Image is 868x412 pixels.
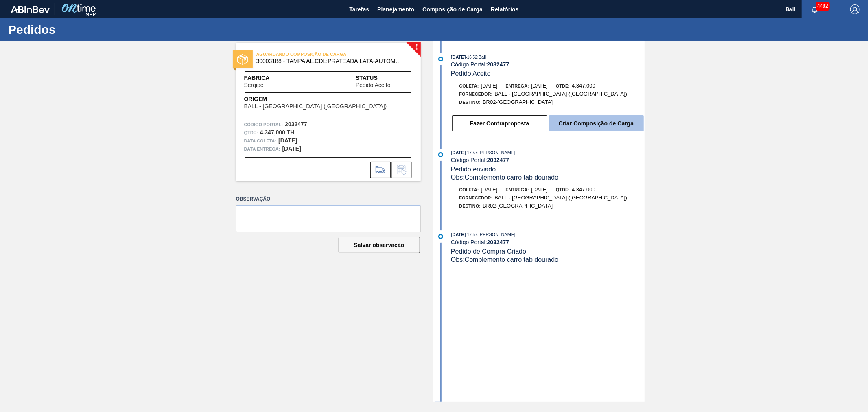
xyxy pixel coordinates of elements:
[356,74,413,82] span: Status
[466,151,477,155] span: - 17:57
[244,74,289,82] span: Fábrica
[572,186,595,193] span: 4.347,000
[531,83,548,89] span: [DATE]
[339,237,420,253] button: Salvar observação
[451,166,496,173] span: Pedido enviado
[377,4,414,14] span: Planejamento
[491,4,518,14] span: Relatórios
[466,55,477,59] span: - 16:52
[451,232,466,237] span: [DATE]
[556,187,570,192] span: Qtde:
[459,92,493,96] span: Fornecedor:
[244,121,283,129] span: Código Portal:
[477,55,486,59] span: : Ball
[438,57,443,61] img: atual
[452,115,547,131] button: Fazer Contraproposta
[451,157,644,163] div: Código Portal:
[282,145,301,152] strong: [DATE]
[477,232,516,237] span: : [PERSON_NAME]
[370,162,391,178] div: Ir para Composição de Carga
[459,100,481,105] span: Destino:
[802,4,828,15] button: Notificações
[278,137,297,144] strong: [DATE]
[459,83,479,88] span: Coleta:
[850,4,860,14] img: Logout
[451,150,466,155] span: [DATE]
[487,239,509,245] strong: 2032477
[483,203,553,209] span: BR02-[GEOGRAPHIC_DATA]
[236,193,421,205] label: Observação
[556,83,570,88] span: Qtde:
[356,82,391,88] span: Pedido Aceito
[531,186,548,193] span: [DATE]
[256,58,404,64] span: 30003188 - TAMPA AL.CDL;PRATEADA;LATA-AUTOMATICA;
[481,83,498,89] span: [DATE]
[285,121,307,127] strong: 2032477
[244,137,277,145] span: Data coleta:
[459,187,479,192] span: Coleta:
[349,4,369,14] span: Tarefas
[481,186,498,193] span: [DATE]
[8,25,153,34] h1: Pedidos
[451,239,644,245] div: Código Portal:
[477,150,516,155] span: : [PERSON_NAME]
[438,234,443,239] img: atual
[256,50,370,58] span: AGUARDANDO COMPOSIÇÃO DE CARGA
[549,115,644,131] button: Criar Composição de Carga
[466,232,477,237] span: - 17:57
[237,54,248,65] img: status
[244,95,410,103] span: Origem
[459,204,481,208] span: Destino:
[451,61,644,68] div: Código Portal:
[244,82,264,88] span: Sergipe
[260,129,295,136] strong: 4.347,000 TH
[451,248,526,255] span: Pedido de Compra Criado
[451,55,466,59] span: [DATE]
[391,162,412,178] div: Informar alteração no pedido
[438,152,443,157] img: atual
[816,2,830,11] span: 4482
[483,99,553,105] span: BR02-[GEOGRAPHIC_DATA]
[494,195,627,201] span: BALL - [GEOGRAPHIC_DATA] ([GEOGRAPHIC_DATA])
[11,6,50,13] img: TNhmsLtSVTkK8tSr43FrP2fwEKptu5GPRR3wAAAABJRU5ErkJggg==
[459,195,493,200] span: Fornecedor:
[487,61,509,68] strong: 2032477
[572,83,595,89] span: 4.347,000
[244,145,280,153] span: Data entrega:
[451,256,558,263] span: Obs: Complemento carro tab dourado
[422,4,483,14] span: Composição de Carga
[244,103,387,110] span: BALL - [GEOGRAPHIC_DATA] ([GEOGRAPHIC_DATA])
[451,174,558,181] span: Obs: Complemento carro tab dourado
[506,83,529,88] span: Entrega:
[494,91,627,97] span: BALL - [GEOGRAPHIC_DATA] ([GEOGRAPHIC_DATA])
[506,187,529,192] span: Entrega:
[451,70,491,77] span: Pedido Aceito
[244,129,258,137] span: Qtde :
[487,157,509,163] strong: 2032477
